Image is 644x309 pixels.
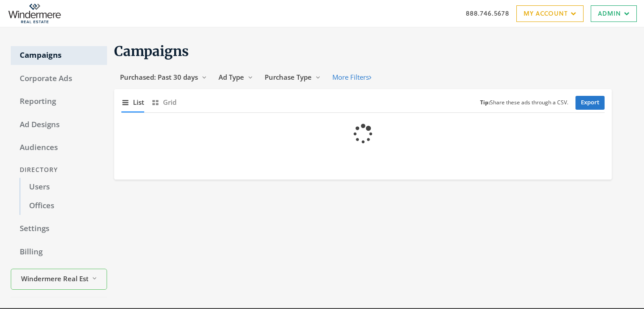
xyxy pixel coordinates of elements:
[21,274,88,284] span: Windermere Real Estate
[480,99,490,106] b: Tip:
[114,43,189,60] span: Campaigns
[121,93,144,112] button: List
[213,69,259,86] button: Ad Type
[114,69,213,86] button: Purchased: Past 30 days
[326,69,377,86] button: More Filters
[11,69,107,88] a: Corporate Ads
[219,73,244,82] span: Ad Type
[163,97,176,107] span: Grid
[11,46,107,65] a: Campaigns
[133,97,144,107] span: List
[20,178,107,197] a: Users
[591,5,637,22] a: Admin
[259,69,326,86] button: Purchase Type
[7,2,62,25] img: Adwerx
[575,96,605,110] a: Export
[20,197,107,215] a: Offices
[120,73,198,82] span: Purchased: Past 30 days
[151,93,176,112] button: Grid
[11,219,107,238] a: Settings
[11,116,107,134] a: Ad Designs
[11,162,107,178] div: Directory
[480,99,568,107] small: Share these ads through a CSV.
[516,5,584,22] a: My Account
[11,269,107,290] button: Windermere Real Estate
[11,138,107,157] a: Audiences
[11,92,107,111] a: Reporting
[265,73,312,82] span: Purchase Type
[466,9,509,18] a: 888.746.5678
[11,243,107,262] a: Billing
